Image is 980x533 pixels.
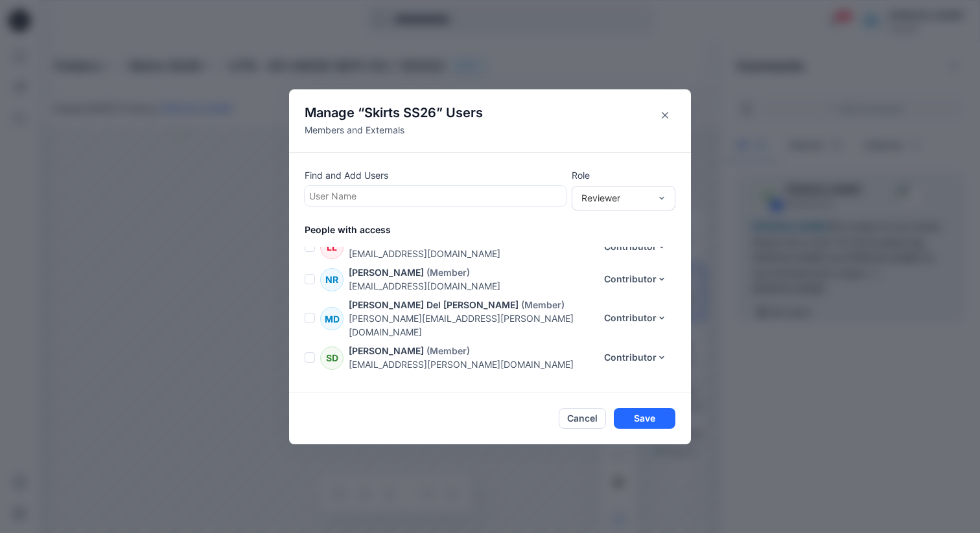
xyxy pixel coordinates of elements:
h4: Manage “ ” Users [305,105,483,120]
p: [PERSON_NAME][EMAIL_ADDRESS][PERSON_NAME][DOMAIN_NAME] [349,312,596,339]
p: [PERSON_NAME] Del [PERSON_NAME] [349,298,519,312]
p: People with access [305,223,691,236]
button: Cancel [559,408,606,429]
span: Skirts SS26 [364,105,436,120]
p: [PERSON_NAME] [349,344,424,357]
p: [EMAIL_ADDRESS][PERSON_NAME][DOMAIN_NAME] [349,357,596,371]
p: (Member) [521,298,565,312]
div: LL [320,236,344,259]
p: Members and Externals [305,123,483,137]
p: [EMAIL_ADDRESS][DOMAIN_NAME] [349,247,596,260]
p: Find and Add Users [305,168,566,182]
p: [PERSON_NAME] [349,266,424,279]
button: Close [655,105,675,126]
button: Contributor [596,347,675,368]
button: Save [614,408,675,429]
p: (Member) [426,266,470,279]
div: Reviewer [581,191,650,205]
button: Contributor [596,308,675,328]
p: (Member) [426,344,470,357]
button: Contributor [596,269,675,289]
div: SD [320,346,344,370]
div: NR [320,268,344,291]
p: [EMAIL_ADDRESS][DOMAIN_NAME] [349,279,596,293]
p: Role [572,168,675,182]
div: MD [320,307,344,330]
button: Contributor [596,236,675,257]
